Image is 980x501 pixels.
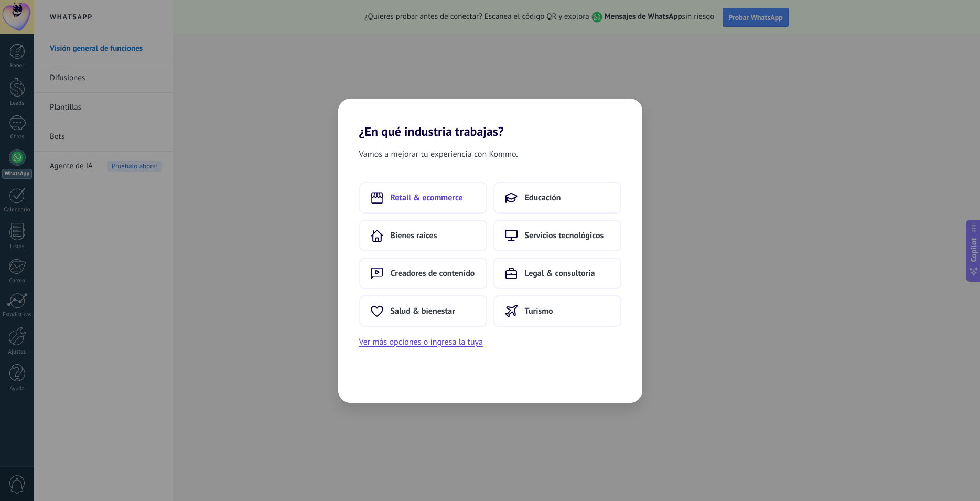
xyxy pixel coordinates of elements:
span: Servicios tecnológicos [525,230,604,241]
button: Bienes raíces [359,220,487,251]
button: Retail & ecommerce [359,182,487,214]
span: Educación [525,193,561,203]
span: Retail & ecommerce [391,193,463,203]
span: Turismo [525,306,553,316]
button: Educación [493,182,621,214]
button: Servicios tecnológicos [493,220,621,251]
button: Ver más opciones o ingresa la tuya [359,335,483,349]
span: Vamos a mejorar tu experiencia con Kommo. [359,147,518,161]
h2: ¿En qué industria trabajas? [338,99,642,139]
button: Legal & consultoría [493,258,621,289]
span: Creadores de contenido [391,268,475,279]
span: Bienes raíces [391,230,437,241]
button: Creadores de contenido [359,258,487,289]
span: Legal & consultoría [525,268,595,279]
button: Salud & bienestar [359,295,487,327]
span: Salud & bienestar [391,306,455,316]
button: Turismo [493,295,621,327]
